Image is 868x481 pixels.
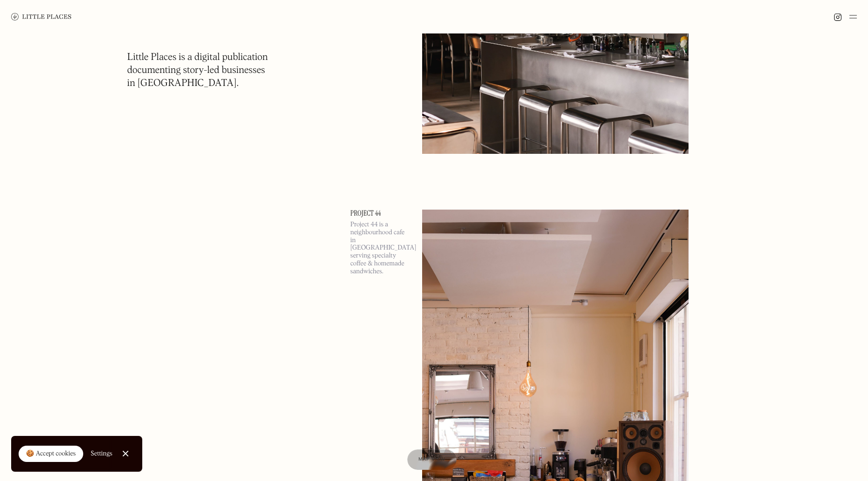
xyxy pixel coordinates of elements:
span: Map view [418,457,445,462]
a: Project 44 [351,210,411,217]
a: Map view [407,449,457,470]
div: 🍪 Accept cookies [26,449,76,459]
p: Project 44 is a neighbourhood cafe in [GEOGRAPHIC_DATA] serving specialty coffee & homemade sandw... [351,221,411,276]
div: Settings [91,450,113,457]
a: 🍪 Accept cookies [19,446,83,462]
div: Close Cookie Popup [125,454,126,454]
h1: Little Places is a digital publication documenting story-led businesses in [GEOGRAPHIC_DATA]. [127,51,268,90]
a: Settings [91,443,113,464]
a: Close Cookie Popup [116,444,135,463]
